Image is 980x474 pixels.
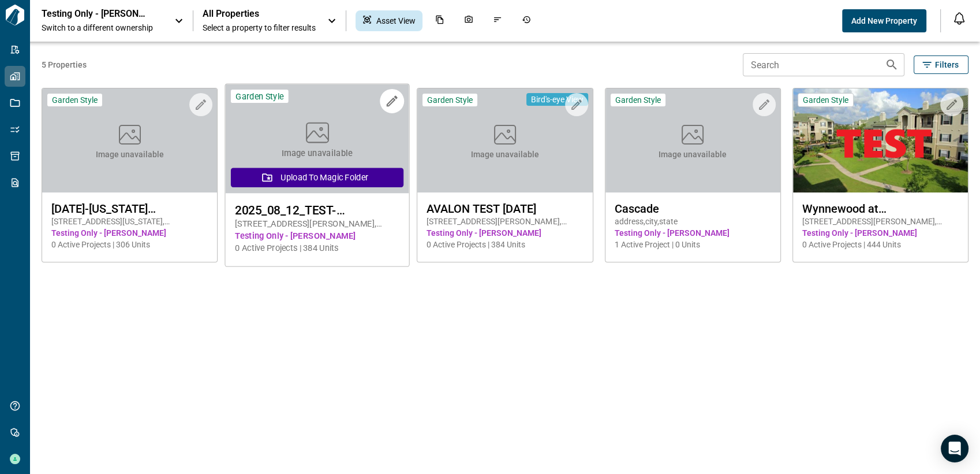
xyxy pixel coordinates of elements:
span: Select a property to filter results [203,22,316,34]
span: Filters [935,59,959,71]
span: 2025_08_12_TEST-[GEOGRAPHIC_DATA] [235,203,399,217]
span: Image unavailable [659,149,727,160]
div: Photos [457,10,480,31]
div: Job History [515,10,538,31]
button: Upload to Magic Folder [231,168,403,187]
span: 0 Active Projects | 384 Units [235,242,399,254]
span: Garden Style [235,91,283,102]
div: Documents [428,10,451,31]
span: [STREET_ADDRESS][US_STATE] , [GEOGRAPHIC_DATA] , NJ [51,216,208,227]
span: Image unavailable [96,149,164,160]
button: Add New Property [842,9,926,32]
span: [STREET_ADDRESS][PERSON_NAME] , [GEOGRAPHIC_DATA] , [GEOGRAPHIC_DATA] [802,216,959,227]
span: 0 Active Projects | 306 Units [51,239,208,250]
div: Asset View [356,10,422,31]
span: All Properties [203,8,316,20]
span: Image unavailable [282,147,353,160]
span: address , city , state [615,216,771,227]
button: Open notification feed [950,9,968,28]
span: Testing Only - [PERSON_NAME] [235,230,399,242]
img: property-asset [793,88,968,192]
div: Issues & Info [486,10,509,31]
span: Testing Only - [PERSON_NAME] [802,227,959,239]
button: Filters [914,55,968,74]
span: 5 Properties [42,59,738,71]
span: [STREET_ADDRESS][PERSON_NAME] , [GEOGRAPHIC_DATA] , VA [235,218,399,230]
span: Garden Style [427,95,473,105]
span: Add New Property [851,15,917,27]
span: Testing Only - [PERSON_NAME] [615,227,771,239]
span: Wynnewood at [GEOGRAPHIC_DATA] [802,202,959,216]
span: Switch to a different ownership [42,22,163,34]
span: Garden Style [52,95,98,105]
span: [STREET_ADDRESS][PERSON_NAME] , [GEOGRAPHIC_DATA] , VA [427,216,583,227]
span: 0 Active Projects | 384 Units [427,239,583,250]
button: Search properties [880,53,903,76]
div: Open Intercom Messenger [941,435,968,462]
span: Bird's-eye View [531,94,583,105]
p: Testing Only - [PERSON_NAME] [42,8,145,20]
span: Testing Only - [PERSON_NAME] [51,227,208,239]
span: Image unavailable [471,149,539,160]
span: Testing Only - [PERSON_NAME] [427,227,583,239]
span: Garden Style [615,95,661,105]
span: Garden Style [803,95,848,105]
span: AVALON TEST [DATE] [427,202,583,216]
span: 1 Active Project | 0 Units [615,239,771,250]
span: 0 Active Projects | 444 Units [802,239,959,250]
span: Asset View [376,15,416,27]
span: [DATE]-[US_STATE][GEOGRAPHIC_DATA] APARTMENTS-TEST [51,202,208,216]
span: Cascade [615,202,771,216]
